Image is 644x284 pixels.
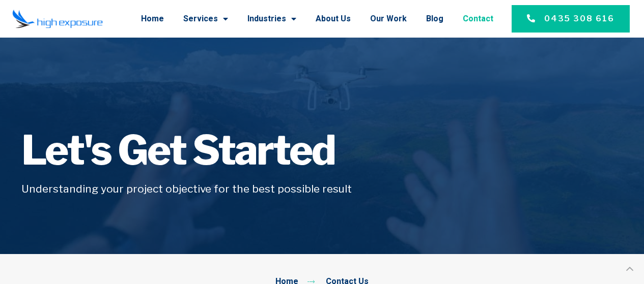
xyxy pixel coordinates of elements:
[544,13,614,25] span: 0435 308 616
[316,6,351,32] a: About Us
[463,6,493,32] a: Contact
[12,9,103,28] img: Final-Logo copy
[21,181,623,197] h5: Understanding your project objective for the best possible result
[21,130,623,171] h1: Let's Get Started
[141,6,164,32] a: Home
[247,6,296,32] a: Industries
[113,6,493,32] nav: Menu
[512,5,630,33] a: 0435 308 616
[183,6,228,32] a: Services
[370,6,407,32] a: Our Work
[426,6,443,32] a: Blog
